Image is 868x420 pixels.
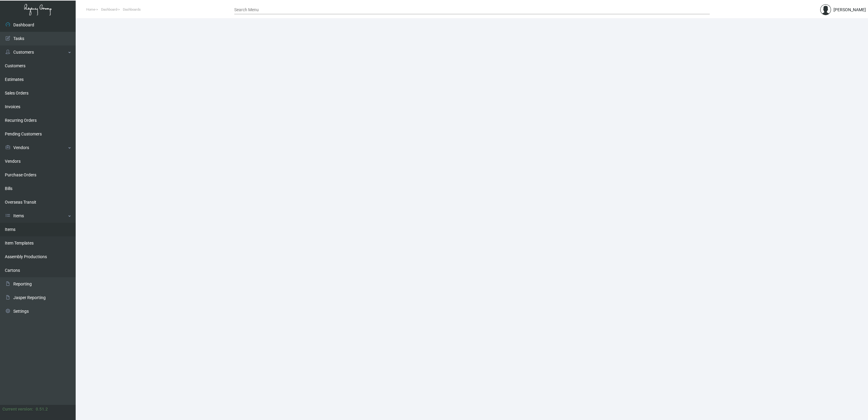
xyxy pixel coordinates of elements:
div: 0.51.2 [36,406,48,412]
div: Current version: [2,406,33,412]
span: Home [86,8,95,12]
span: Dashboard [101,8,117,12]
span: Dashboards [123,8,141,12]
div: [PERSON_NAME] [833,7,866,13]
img: admin@bootstrapmaster.com [820,4,831,15]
